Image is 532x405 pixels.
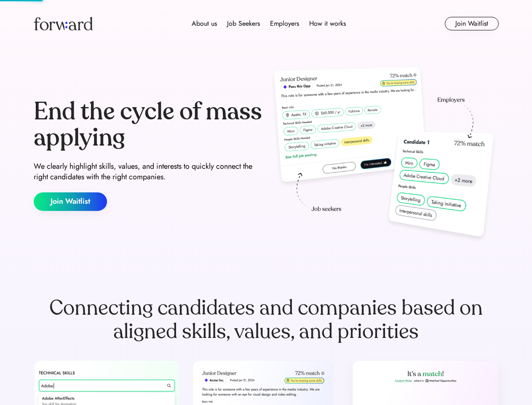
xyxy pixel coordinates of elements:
div: We clearly highlight skills, values, and interests to quickly connect the right candidates with t... [34,161,263,182]
div: How it works [309,19,346,29]
img: Forward logo [34,17,93,30]
div: About us [192,19,217,29]
button: Join Waitlist [445,17,499,30]
div: End the cycle of mass applying [34,99,263,151]
div: Job Seekers [227,19,260,29]
div: Connecting candidates and companies based on aligned skills, values, and priorities [34,296,499,343]
button: Join Waitlist [34,192,107,211]
div: Employers [270,19,299,29]
img: hero-image.png [270,64,499,246]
